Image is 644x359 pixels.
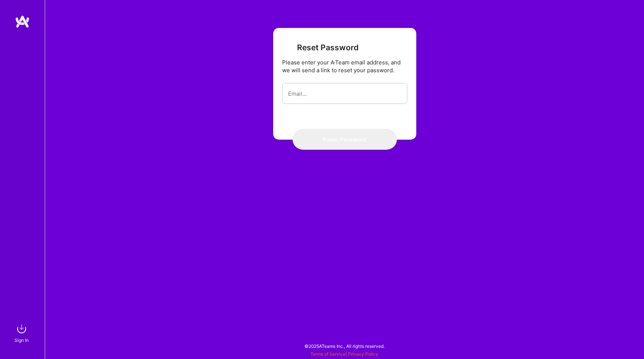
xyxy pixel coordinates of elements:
a: Privacy Policy [348,351,378,357]
input: Email... [288,84,401,103]
h3: Reset Password [282,43,359,53]
button: Reset Password [293,129,397,150]
div: © 2025 ATeams Inc., All rights reserved. [45,337,644,355]
img: logo [15,15,30,28]
span: | [310,351,378,357]
div: Sign In [15,336,29,344]
a: Terms of Service [310,351,345,357]
div: Please enter your A·Team email address, and we will send a link to reset your password. [282,58,407,74]
a: sign inSign In [16,321,29,344]
img: sign in [14,321,29,336]
i: icon ArrowBack [282,44,291,53]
